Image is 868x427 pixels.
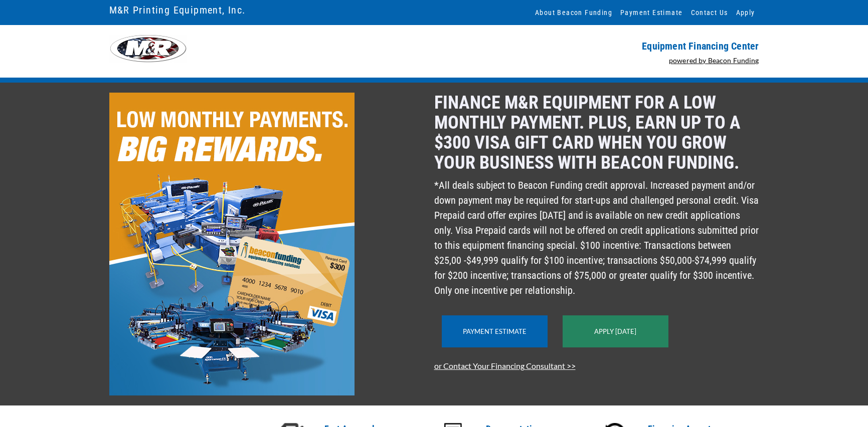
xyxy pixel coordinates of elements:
a: M&R Printing Equipment, Inc. [109,2,246,19]
img: LinkClick.aspx [109,93,355,395]
p: Finance M&R equipment for a low monthly payment. Plus, earn up to a $300 Visa gift card when you ... [434,93,759,173]
a: Apply [DATE] [594,327,636,335]
p: Equipment Financing Center [440,40,759,52]
a: powered by Beacon Funding [669,56,759,65]
a: Payment Estimate [463,327,527,335]
img: LinkClick.aspx [109,35,187,63]
a: or Contact Your Financing Consultant >> [434,361,576,370]
p: *All deals subject to Beacon Funding credit approval. Increased payment and/or down payment may b... [434,178,759,298]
